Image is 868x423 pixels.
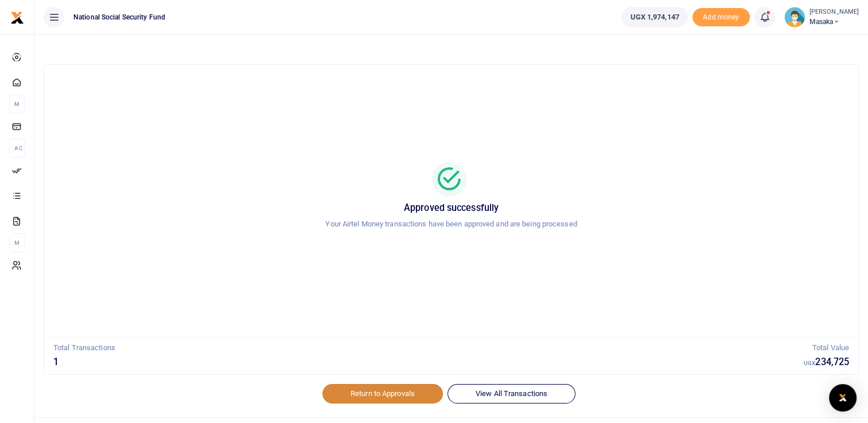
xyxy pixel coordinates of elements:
p: Total Value [804,342,849,354]
span: UGX 1,974,147 [630,11,679,23]
div: Open Intercom Messenger [829,384,857,412]
a: Return to Approvals [322,384,443,404]
li: M [9,233,25,252]
a: profile-user [PERSON_NAME] Masaka [784,7,859,28]
span: Add money [692,8,750,27]
li: Ac [9,139,25,158]
li: Toup your wallet [692,8,750,27]
a: logo-small logo-large logo-large [10,13,24,21]
span: National Social Security Fund [69,12,170,22]
p: Your Airtel Money transactions have been approved and are being processed [58,218,844,230]
h5: Approved successfully [58,202,844,214]
a: UGX 1,974,147 [621,7,687,28]
h5: 1 [53,357,804,368]
li: Wallet ballance [617,7,692,28]
small: UGX [804,360,815,366]
img: logo-small [10,11,24,25]
small: [PERSON_NAME] [809,7,859,17]
li: M [9,95,25,113]
p: Total Transactions [53,342,804,354]
h5: 234,725 [804,357,849,368]
a: View All Transactions [447,384,575,404]
span: Masaka [809,17,859,27]
img: profile-user [784,7,805,28]
a: Add money [692,12,750,21]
